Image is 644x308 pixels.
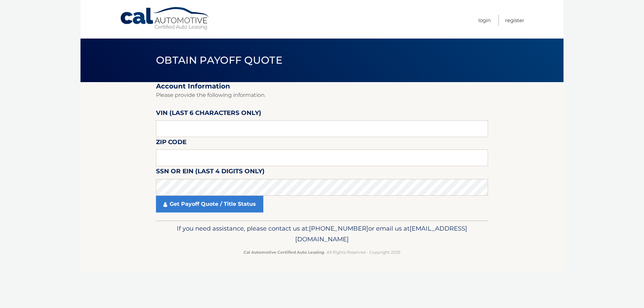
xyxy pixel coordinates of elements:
label: VIN (last 6 characters only) [156,108,261,120]
h2: Account Information [156,82,488,90]
p: If you need assistance, please contact us at: or email us at [160,223,484,245]
a: Login [478,15,491,26]
strong: Cal Automotive Certified Auto Leasing [244,250,324,255]
p: - All Rights Reserved - Copyright 2025 [160,249,484,256]
p: Please provide the following information. [156,90,488,100]
label: Zip Code [156,137,186,149]
label: SSN or EIN (last 4 digits only) [156,166,265,179]
span: Obtain Payoff Quote [156,54,282,66]
a: Register [505,15,524,26]
a: Cal Automotive [120,7,210,30]
span: [PHONE_NUMBER] [309,225,368,232]
a: Get Payoff Quote / Title Status [156,196,263,212]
